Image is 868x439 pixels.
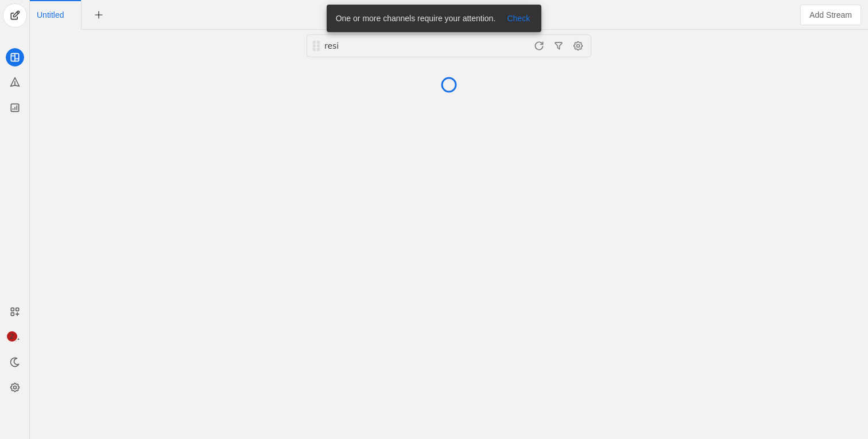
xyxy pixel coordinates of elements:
button: Check [500,11,537,25]
span: 2 [7,331,17,342]
span: Check [507,13,530,24]
app-icon-button: New Tab [88,10,109,19]
button: Add Stream [800,5,861,25]
div: One or more channels require your attention. [327,5,501,32]
span: Click to edit name [37,11,64,19]
div: resi [323,40,461,52]
div: resi [324,40,461,52]
span: Add Stream [809,9,852,21]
